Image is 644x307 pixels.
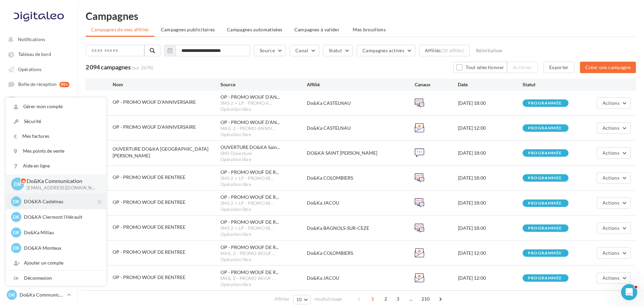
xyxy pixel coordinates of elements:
a: Mon réseau [4,123,74,135]
span: Campagnes publicitaires [161,27,215,32]
span: SMS 2 + LP - PROMO A... [221,100,272,106]
span: SMS 2 + LP - PROMO W... [221,176,273,182]
span: Actions [603,100,619,106]
span: 2 094 campagnes [86,63,131,71]
iframe: Intercom live chat [621,284,637,300]
span: 10 [296,297,302,302]
div: Opération libre [221,207,307,213]
div: Ajouter un compte [6,255,106,270]
a: Opérations [4,63,74,75]
p: Do&Ka Millau [24,229,98,236]
span: Actions [603,225,619,231]
span: 2 [380,294,391,304]
button: Réinitialiser [473,47,506,55]
div: Opération libre [221,232,307,238]
div: Déconnexion [6,271,106,285]
span: DK [14,180,22,188]
button: Actions [597,147,631,159]
div: [DATE] 18:00 [458,175,523,181]
button: Archiver [507,62,538,73]
span: résultats/page [314,296,342,302]
span: Campagnes automatisées [227,27,283,32]
div: Opération libre [221,157,307,163]
span: DK [13,214,20,220]
button: Tout sélectionner [453,62,507,73]
span: Afficher [274,296,290,302]
div: Source [221,81,307,88]
span: Visibilité locale [19,97,52,102]
span: Mes brouillons [353,27,386,32]
div: DO&KA SAINT [PERSON_NAME] [307,150,415,156]
div: Opération libre [221,182,307,188]
span: SMS 2 + LP - PROMO W... [221,201,273,207]
button: Affiliés(10 affiliés) [419,45,470,56]
div: Statut [523,81,587,88]
a: Mes factures [6,129,106,144]
div: Date [458,81,523,88]
button: Notifications [4,33,71,45]
div: Opération libre [221,106,307,113]
button: Campagnes actives [357,45,415,56]
div: programmée [528,126,562,130]
span: Actions [603,175,619,181]
span: OUVERTURE DO&KA Saint-Jean-de-Luz [113,146,208,158]
span: MAIL 2 - PROMO ANNIV... [221,126,275,132]
span: OP - PROMO WOUF DE R... [221,169,279,176]
span: OP - PROMO WOUF D'ANNIVERSAIRE [113,124,196,130]
button: Créer une campagne [580,62,636,73]
span: DK [8,291,15,298]
span: 3 [392,294,403,304]
span: OP - PROMO WOUF D'AN... [221,94,280,100]
div: 99+ [59,82,69,87]
div: [DATE] 12:00 [458,125,523,131]
button: Actions [597,197,631,209]
div: Do&Ka COLOMBIERS [307,250,415,256]
a: Visibilité locale [4,93,74,105]
div: Do&Ka JACOU [307,275,415,281]
span: OP - PROMO WOUF DE RENTREE [113,174,185,180]
div: (10 affiliés) [441,48,464,53]
span: OP - PROMO WOUF DE RENTREE [113,274,185,280]
span: 210 [419,294,433,304]
span: Tableau de bord [18,52,51,57]
span: OP - PROMO WOUF DE R... [221,194,279,201]
a: Sécurité [6,114,106,129]
span: OUVERTURE DO&KA Sain... [221,144,280,151]
div: Opération libre [221,132,307,138]
div: Affilié [307,81,415,88]
span: OP - PROMO WOUF DE RENTREE [113,224,185,230]
span: Campagnes actives [362,48,404,53]
a: Tableau de bord [4,48,74,60]
span: DK [13,198,20,205]
div: Opération libre [221,282,307,288]
span: DK [13,245,20,251]
div: Nom [113,81,221,88]
div: Do&Ka CASTELNAU [307,125,415,131]
span: Opérations [18,66,41,72]
span: ... [406,294,416,304]
button: 10 [293,295,311,304]
p: Do&Ka Communication [20,291,64,298]
span: MAIL 2 - PROMO WOUF ... [221,276,275,282]
p: [EMAIL_ADDRESS][DOMAIN_NAME] [27,185,95,191]
p: DO&KA Castelnau [24,198,98,205]
div: [DATE] 18:00 [458,199,523,206]
span: OP - PROMO WOUF DE RENTREE [113,249,185,255]
span: (sur 2678) [132,65,153,70]
div: programmée [528,176,562,180]
span: Actions [603,275,619,281]
div: programmée [528,226,562,231]
div: [DATE] 12:00 [458,250,523,256]
span: OP - PROMO WOUF DE R... [221,269,279,276]
div: programmée [528,151,562,155]
span: Actions [603,250,619,256]
button: Source [254,45,286,56]
div: [DATE] 18:00 [458,225,523,232]
button: Actions [597,97,631,109]
span: 1 [367,294,378,304]
span: SMS 2 + LP - PROMO W... [221,225,273,232]
span: Boîte de réception [18,82,57,87]
button: Exporter [544,62,575,73]
div: Do&Ka BAGNOLS-SUR-CEZE [307,225,415,232]
span: OP - PROMO WOUF DE R... [221,244,279,251]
